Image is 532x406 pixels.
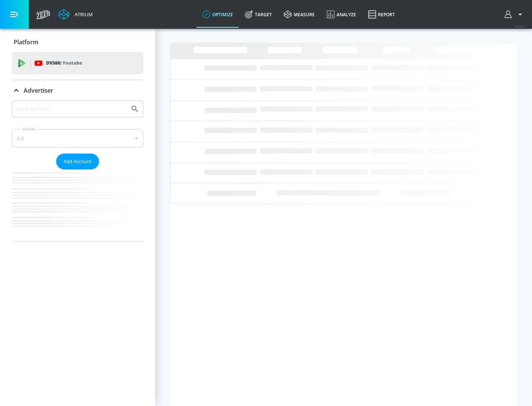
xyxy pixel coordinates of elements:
[21,127,37,131] label: Sort By
[46,59,82,67] p: DV360:
[239,1,278,28] a: Target
[514,24,525,28] span: v 4.25.2
[12,100,143,241] div: Advertiser
[12,129,143,148] div: A-Z
[362,1,401,28] a: Report
[72,11,93,18] div: Atrium
[12,32,143,52] div: Platform
[24,86,53,94] p: Advertiser
[12,80,143,101] div: Advertiser
[197,1,239,28] a: optimize
[56,154,99,169] button: Add Account
[12,52,143,74] div: DV360: Youtube
[62,59,82,67] p: Youtube
[278,1,321,28] a: measure
[64,157,92,166] span: Add Account
[58,9,93,20] a: Atrium
[15,104,127,114] input: Search by name
[321,1,362,28] a: Analyze
[14,38,38,46] p: Platform
[12,169,143,241] nav: list of Advertiser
